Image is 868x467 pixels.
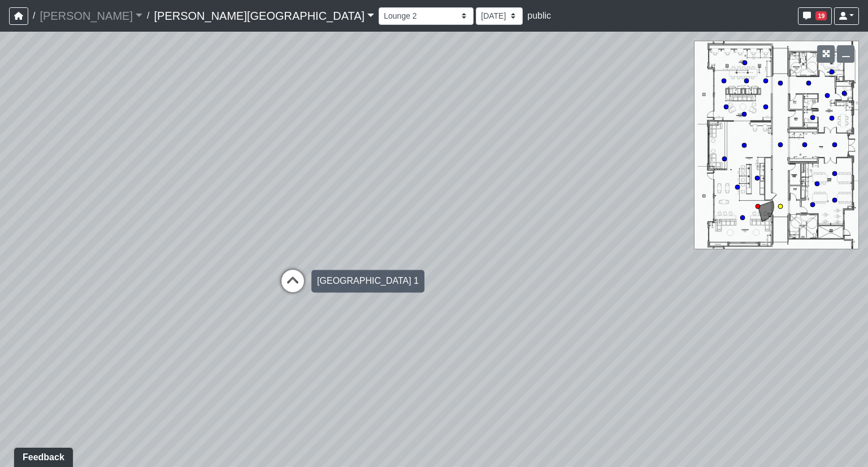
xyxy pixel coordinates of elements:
[798,7,832,25] button: 19
[154,5,374,27] a: [PERSON_NAME][GEOGRAPHIC_DATA]
[8,444,75,467] iframe: Ybug feedback widget
[311,270,424,292] div: [GEOGRAPHIC_DATA] 1
[28,5,40,27] span: /
[527,11,551,20] span: public
[40,5,142,27] a: [PERSON_NAME]
[815,11,827,20] span: 19
[142,5,154,27] span: /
